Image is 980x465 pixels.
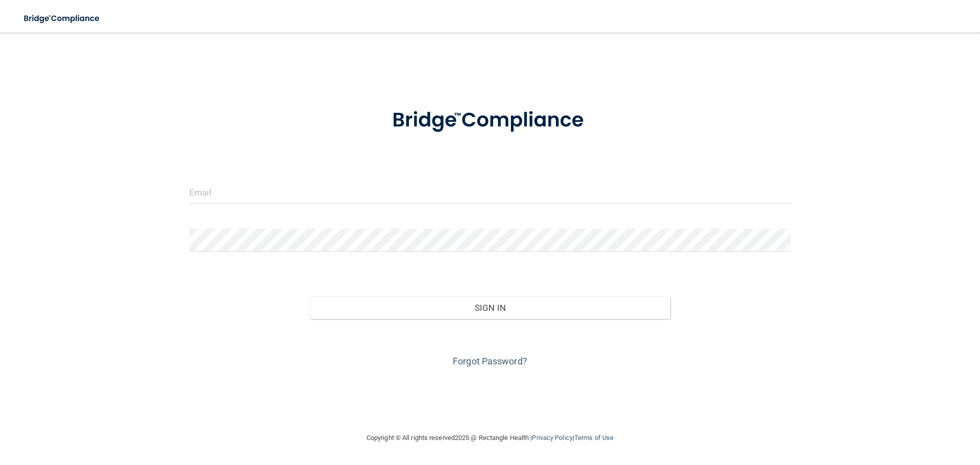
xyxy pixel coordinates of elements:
[304,422,676,454] div: Copyright © All rights reserved 2025 @ Rectangle Health | |
[189,181,791,204] input: Email
[574,434,614,442] a: Terms of Use
[532,434,572,442] a: Privacy Policy
[371,94,609,147] img: bridge_compliance_login_screen.278c3ca4.svg
[310,297,671,319] button: Sign In
[15,8,109,29] img: bridge_compliance_login_screen.278c3ca4.svg
[453,356,527,366] a: Forgot Password?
